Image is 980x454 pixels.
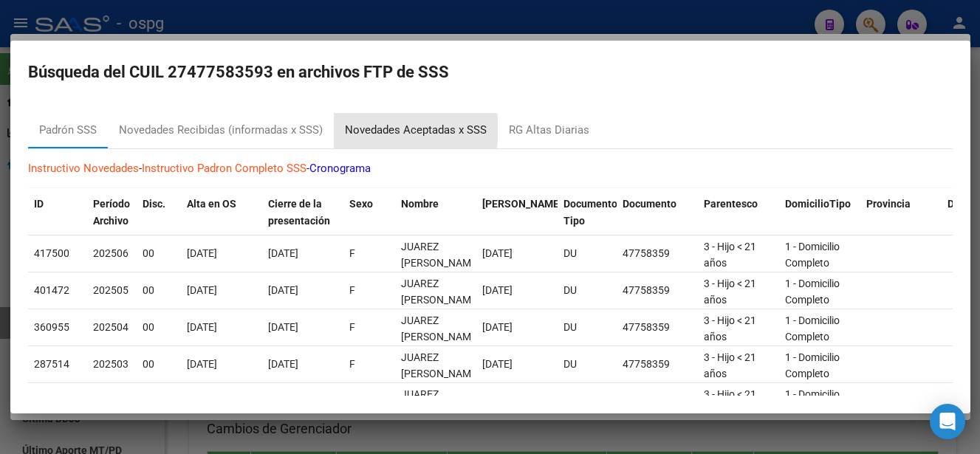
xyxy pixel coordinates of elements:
[142,162,306,175] a: Instructivo Padron Completo SSS
[509,122,589,139] div: RG Altas Diarias
[482,247,513,259] span: [DATE]
[623,393,692,410] div: 47758359
[187,247,217,259] span: [DATE]
[349,247,355,259] span: F
[785,388,840,417] span: 1 - Domicilio Completo
[704,388,756,417] span: 3 - Hijo < 21 años
[623,319,692,336] div: 47758359
[482,198,565,210] span: [PERSON_NAME].
[119,122,323,139] div: Novedades Recibidas (informadas x SSS)
[93,395,129,407] span: 202502
[343,188,395,237] datatable-header-cell: Sexo
[34,395,69,407] span: 273532
[268,247,298,259] span: [DATE]
[268,358,298,370] span: [DATE]
[93,358,129,370] span: 202503
[187,321,217,333] span: [DATE]
[704,241,756,269] span: 3 - Hijo < 21 años
[187,395,217,407] span: [DATE]
[476,188,558,237] datatable-header-cell: Fecha Nac.
[704,351,756,380] span: 3 - Hijo < 21 años
[563,356,611,373] div: DU
[187,284,217,296] span: [DATE]
[401,241,480,269] span: JUAREZ BALBI LUNA NAHIR
[34,321,69,333] span: 360955
[623,245,692,262] div: 47758359
[268,321,298,333] span: [DATE]
[34,247,69,259] span: 417500
[143,393,175,410] div: 00
[345,122,487,139] div: Novedades Aceptadas x SSS
[87,188,137,237] datatable-header-cell: Período Archivo
[930,404,965,439] div: Open Intercom Messenger
[563,319,611,336] div: DU
[181,188,262,237] datatable-header-cell: Alta en OS
[623,356,692,373] div: 47758359
[401,351,480,380] span: JUAREZ BALBI LUNA NAHIR
[28,188,87,237] datatable-header-cell: ID
[785,198,851,210] span: DomicilioTipo
[143,245,175,262] div: 00
[93,247,129,259] span: 202506
[34,284,69,296] span: 401472
[187,358,217,370] span: [DATE]
[309,162,371,175] a: Cronograma
[558,188,617,237] datatable-header-cell: Documento Tipo
[401,388,480,417] span: JUAREZ BALBI LUNA NAHIR
[28,160,953,177] p: - -
[401,314,480,343] span: JUAREZ BALBI LUNA NAHIR
[623,282,692,299] div: 47758359
[395,188,476,237] datatable-header-cell: Nombre
[704,278,756,306] span: 3 - Hijo < 21 años
[143,356,175,373] div: 00
[563,393,611,410] div: DU
[704,198,758,210] span: Parentesco
[482,321,513,333] span: [DATE]
[349,395,355,407] span: F
[93,198,130,227] span: Período Archivo
[785,314,840,343] span: 1 - Domicilio Completo
[93,321,129,333] span: 202504
[143,198,165,210] span: Disc.
[785,278,840,306] span: 1 - Domicilio Completo
[401,278,480,306] span: JUAREZ BALBI LUNA NAHIR
[268,198,330,227] span: Cierre de la presentación
[617,188,698,237] datatable-header-cell: Documento
[704,314,756,343] span: 3 - Hijo < 21 años
[93,284,129,296] span: 202505
[34,358,69,370] span: 287514
[482,395,513,407] span: [DATE]
[34,198,44,210] span: ID
[563,198,617,227] span: Documento Tipo
[563,245,611,262] div: DU
[143,282,175,299] div: 00
[187,198,236,210] span: Alta en OS
[482,358,513,370] span: [DATE]
[349,284,355,296] span: F
[143,319,175,336] div: 00
[785,241,840,269] span: 1 - Domicilio Completo
[268,395,298,407] span: [DATE]
[28,162,139,175] a: Instructivo Novedades
[698,188,779,237] datatable-header-cell: Parentesco
[779,188,860,237] datatable-header-cell: DomicilioTipo
[349,198,373,210] span: Sexo
[349,358,355,370] span: F
[137,188,181,237] datatable-header-cell: Disc.
[866,198,911,210] span: Provincia
[401,198,439,210] span: Nombre
[349,321,355,333] span: F
[785,351,840,380] span: 1 - Domicilio Completo
[39,122,97,139] div: Padrón SSS
[563,282,611,299] div: DU
[262,188,343,237] datatable-header-cell: Cierre de la presentación
[623,198,676,210] span: Documento
[268,284,298,296] span: [DATE]
[482,284,513,296] span: [DATE]
[28,58,953,86] h2: Búsqueda del CUIL 27477583593 en archivos FTP de SSS
[860,188,942,237] datatable-header-cell: Provincia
